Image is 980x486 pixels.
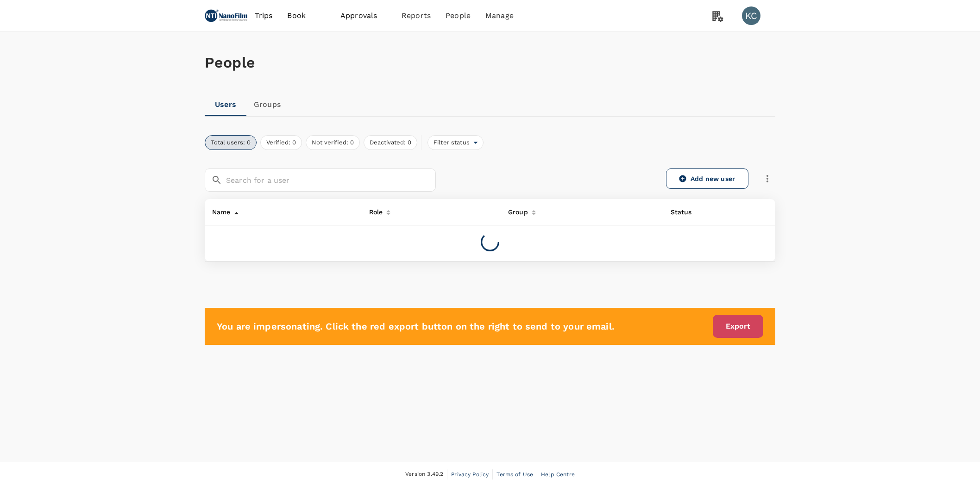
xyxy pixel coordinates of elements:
span: Filter status [428,138,473,147]
th: Status [663,199,719,225]
div: Role [365,203,383,218]
span: Version 3.49.2 [405,470,443,479]
h1: People [205,54,775,71]
span: Terms of Use [496,471,533,478]
button: Verified: 0 [260,135,302,150]
div: KC [742,6,760,25]
span: People [446,10,471,21]
button: Deactivated: 0 [364,135,417,150]
a: Groups [246,93,288,116]
h6: You are impersonating. Click the red export button on the right to send to your email. [217,319,615,334]
button: Export [713,315,763,338]
span: Reports [402,10,431,21]
a: Users [205,93,246,116]
a: Help Centre [541,469,575,480]
span: Trips [255,10,273,21]
div: Group [504,203,528,218]
span: Help Centre [541,471,575,478]
button: Not verified: 0 [306,135,360,150]
a: Terms of Use [496,469,533,480]
span: Manage [485,10,514,21]
span: Book [287,10,306,21]
a: Add new user [666,168,748,189]
a: Privacy Policy [451,469,489,480]
button: Total users: 0 [205,135,257,150]
input: Search for a user [226,168,436,192]
img: NANOFILM TECHNOLOGIES INTERNATIONAL LIMITED [205,6,247,26]
span: Approvals [340,10,387,21]
div: Filter status [427,135,484,150]
span: Privacy Policy [451,471,489,478]
div: Name [208,203,231,218]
